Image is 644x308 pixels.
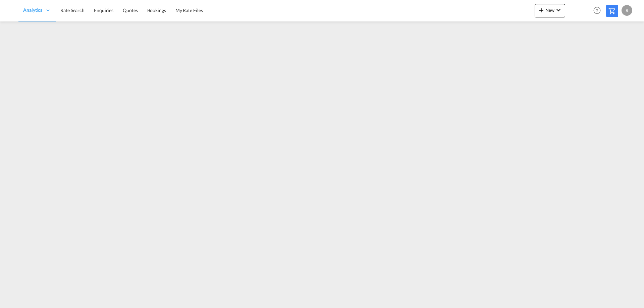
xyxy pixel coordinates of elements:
md-icon: icon-plus 400-fg [537,6,545,14]
span: Enquiries [94,7,113,13]
div: Help [591,5,606,17]
span: New [537,7,562,13]
span: Bookings [147,7,166,13]
md-icon: icon-chevron-down [554,6,562,14]
button: icon-plus 400-fgNewicon-chevron-down [535,4,565,17]
span: Rate Search [60,7,85,13]
div: R [622,5,632,16]
span: Help [591,5,603,16]
span: My Rate Files [175,7,203,13]
span: Analytics [23,7,42,13]
span: Quotes [123,7,138,13]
